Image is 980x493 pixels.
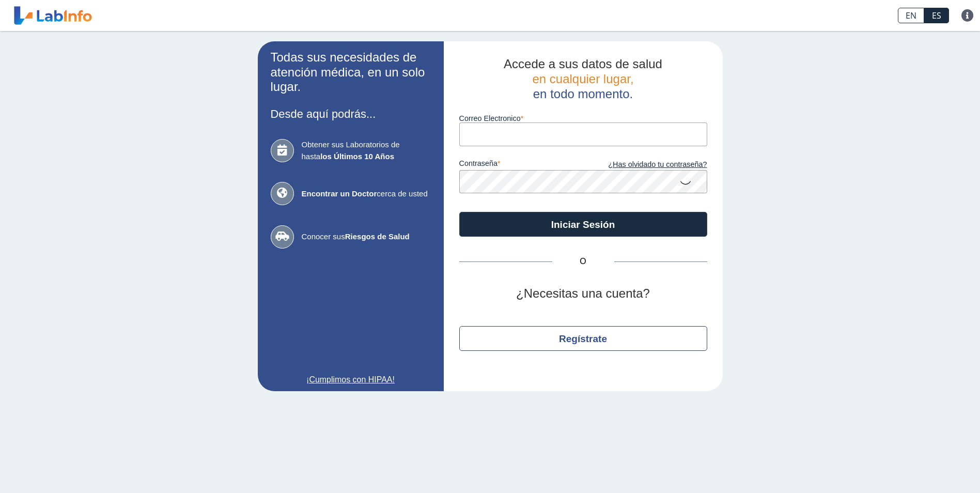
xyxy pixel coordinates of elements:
[459,114,707,122] label: Correo Electronico
[583,159,707,171] a: ¿Has olvidado tu contraseña?
[302,231,431,243] span: Conocer sus
[345,232,410,241] b: Riesgos de Salud
[532,72,633,86] span: en cualquier lugar,
[552,255,614,268] span: O
[271,50,431,95] h2: Todas sus necesidades de atención médica, en un solo lugar.
[898,8,924,23] a: EN
[459,326,707,351] button: Regístrate
[320,152,394,161] b: los Últimos 10 Años
[504,57,662,71] span: Accede a sus datos de salud
[459,286,707,301] h2: ¿Necesitas una cuenta?
[302,188,431,200] span: cerca de usted
[302,189,377,198] b: Encontrar un Doctor
[271,107,431,120] h3: Desde aquí podrás...
[302,139,431,162] span: Obtener sus Laboratorios de hasta
[533,87,633,101] span: en todo momento.
[924,8,949,23] a: ES
[459,212,707,237] button: Iniciar Sesión
[459,159,583,171] label: contraseña
[271,374,431,386] a: ¡Cumplimos con HIPAA!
